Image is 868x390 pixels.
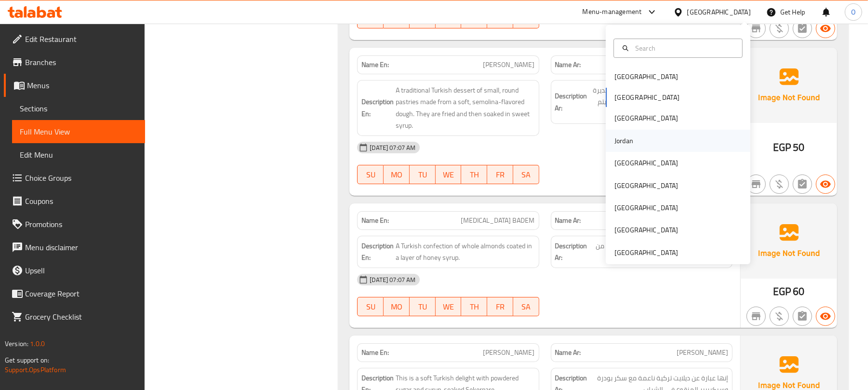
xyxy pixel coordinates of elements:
[5,337,28,350] span: Version:
[436,165,462,184] button: WE
[687,7,751,17] div: [GEOGRAPHIC_DATA]
[793,282,805,301] span: 60
[614,225,678,235] div: [GEOGRAPHIC_DATA]
[25,33,137,45] span: Edit Restaurant
[27,80,137,91] span: Menus
[590,240,728,264] span: حلوى تركية من اللوز الكامل المغطى بطبقة من شراب العسل.
[773,282,791,301] span: EGP
[361,215,389,226] strong: Name En:
[589,84,728,120] span: حلوى تركية تقليدية من معجنات صغيرة مستديرة مصنوعة من عجينة طرية بنكهة السيمولينا. يتم قليها ثم غم...
[361,240,394,264] strong: Description En:
[440,300,458,314] span: WE
[361,60,389,70] strong: Name En:
[357,297,384,316] button: SU
[614,247,678,258] div: [GEOGRAPHIC_DATA]
[513,297,539,316] button: SA
[770,19,789,38] button: Purchased item
[517,168,535,182] span: SA
[414,300,432,314] span: TU
[4,213,145,236] a: Promotions
[25,56,137,68] span: Branches
[741,203,837,279] img: Ae5nvW7+0k+MAAAAAElFTkSuQmCC
[483,60,535,70] span: [PERSON_NAME]
[30,337,45,350] span: 1.0.0
[12,97,145,120] a: Sections
[366,143,419,152] span: [DATE] 07:07 AM
[741,48,837,123] img: Ae5nvW7+0k+MAAAAAElFTkSuQmCC
[465,168,483,182] span: TH
[816,307,835,326] button: Available
[491,12,509,26] span: FR
[25,311,137,323] span: Grocery Checklist
[410,297,436,316] button: TU
[491,300,509,314] span: FR
[517,300,535,314] span: SA
[793,307,812,326] button: Not has choices
[555,215,581,226] strong: Name Ar:
[25,242,137,253] span: Menu disclaimer
[816,19,835,38] button: Available
[4,74,145,97] a: Menus
[4,189,145,213] a: Coupons
[555,90,588,114] strong: Description Ar:
[614,158,678,168] div: [GEOGRAPHIC_DATA]
[366,275,419,284] span: [DATE] 07:07 AM
[396,84,534,132] span: A traditional Turkish dessert of small, round pastries made from a soft, semolina-flavored dough....
[387,300,406,314] span: MO
[4,305,145,328] a: Grocery Checklist
[461,165,487,184] button: TH
[25,195,137,207] span: Coupons
[4,51,145,74] a: Branches
[25,265,137,276] span: Upsell
[491,168,509,182] span: FR
[361,300,380,314] span: SU
[436,297,462,316] button: WE
[747,307,766,326] button: Not branch specific item
[440,168,458,182] span: WE
[773,138,791,157] span: EGP
[793,19,812,38] button: Not has choices
[793,138,805,157] span: 50
[487,297,513,316] button: FR
[614,180,678,191] div: [GEOGRAPHIC_DATA]
[25,172,137,184] span: Choice Groups
[461,297,487,316] button: TH
[4,236,145,259] a: Menu disclaimer
[483,348,535,358] span: [PERSON_NAME]
[793,175,812,194] button: Not has choices
[410,165,436,184] button: TU
[614,202,678,213] div: [GEOGRAPHIC_DATA]
[20,103,137,114] span: Sections
[361,348,389,358] strong: Name En:
[747,175,766,194] button: Not branch specific item
[20,126,137,137] span: Full Menu View
[461,215,535,226] span: [MEDICAL_DATA] BADEM
[396,240,534,264] span: A Turkish confection of whole almonds coated in a layer of honey syrup.
[4,282,145,305] a: Coverage Report
[487,165,513,184] button: FR
[517,12,535,26] span: SA
[414,12,432,26] span: TU
[357,165,384,184] button: SU
[747,19,766,38] button: Not branch specific item
[770,175,789,194] button: Purchased item
[614,113,678,123] div: [GEOGRAPHIC_DATA]
[583,6,642,18] div: Menu-management
[25,218,137,230] span: Promotions
[12,120,145,143] a: Full Menu View
[465,12,483,26] span: TH
[614,135,633,146] div: Jordan
[816,175,835,194] button: Available
[440,12,458,26] span: WE
[384,165,410,184] button: MO
[384,297,410,316] button: MO
[4,259,145,282] a: Upsell
[387,168,406,182] span: MO
[465,300,483,314] span: TH
[631,43,736,54] input: Search
[25,288,137,299] span: Coverage Report
[5,354,49,366] span: Get support on:
[851,7,855,17] span: O
[677,348,728,358] span: [PERSON_NAME]
[20,149,137,161] span: Edit Menu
